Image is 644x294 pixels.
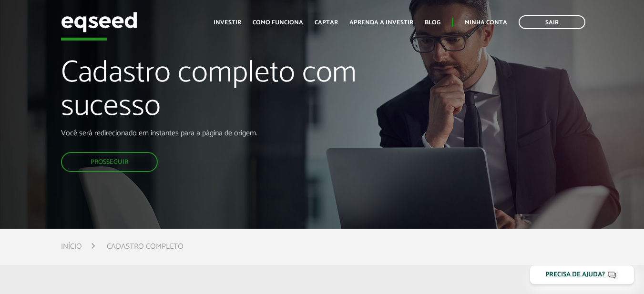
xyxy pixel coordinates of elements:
a: Prosseguir [61,152,158,172]
a: Investir [214,20,241,26]
a: Blog [425,20,440,26]
a: Sair [519,15,585,29]
img: EqSeed [61,10,137,35]
a: Início [61,243,82,251]
a: Aprenda a investir [349,20,413,26]
a: Captar [315,20,338,26]
h1: Cadastro completo com sucesso [61,57,369,129]
a: Como funciona [253,20,303,26]
p: Você será redirecionado em instantes para a página de origem. [61,129,369,138]
li: Cadastro completo [107,240,184,253]
a: Minha conta [465,20,507,26]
